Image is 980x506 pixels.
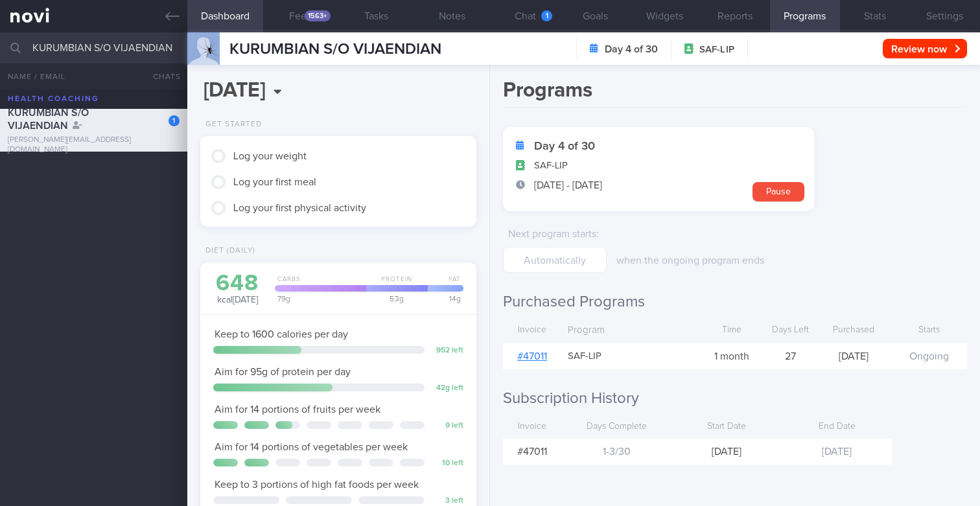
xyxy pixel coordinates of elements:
h2: Subscription History [503,389,967,408]
span: KURUMBIAN S/O VIJAENDIAN [229,41,441,57]
div: 3 left [431,496,463,506]
div: 952 left [431,346,463,356]
div: Carbs [271,275,366,292]
div: Time [699,318,764,343]
span: Aim for 14 portions of vegetables per week [215,442,408,452]
div: Invoice [503,318,561,343]
button: Review now [883,39,967,58]
label: Next program starts : [508,227,601,240]
h2: Purchased Programs [503,292,967,312]
div: 1-3 / 30 [561,439,671,465]
div: 79 g [271,295,366,303]
div: 42 g left [431,384,463,393]
div: 1 [541,10,552,21]
a: #47011 [517,351,547,362]
span: [DATE] - [DATE] [534,179,602,192]
strong: Day 4 of 30 [534,140,595,153]
span: [DATE] [712,446,741,457]
div: 648 [213,272,262,295]
span: SAF-LIP [699,43,734,56]
span: KURUMBIAN S/O VIJAENDIAN [8,108,89,131]
div: # 47011 [503,439,561,465]
input: Automatically [503,247,607,273]
h1: Programs [503,78,967,108]
div: 53 g [362,295,428,303]
div: 1 [169,115,180,126]
div: 9 left [431,421,463,431]
div: 10 left [431,459,463,468]
div: 27 [764,343,816,369]
div: Ongoing [891,343,966,369]
div: Protein [362,275,428,292]
button: Pause [752,182,804,201]
div: 14 g [424,295,463,303]
strong: Day 4 of 30 [605,43,658,56]
span: Keep to 1600 calories per day [215,329,348,339]
div: Purchased [816,318,891,343]
div: End Date [782,415,892,439]
button: Chats [135,63,187,89]
div: 1 month [699,343,764,369]
span: Keep to 3 portions of high fat foods per week [215,479,419,490]
div: [PERSON_NAME][EMAIL_ADDRESS][DOMAIN_NAME] [8,135,180,155]
div: Starts [891,318,966,343]
span: Aim for 95g of protein per day [215,367,351,377]
div: kcal [DATE] [213,272,262,306]
div: 1563+ [305,10,331,21]
div: Fat [424,275,463,292]
div: Invoice [503,415,561,439]
span: [DATE] [822,446,852,457]
div: Days Complete [561,415,671,439]
div: Program [561,318,699,343]
p: when the ongoing program ends [616,254,827,267]
div: [DATE] [816,343,891,369]
span: SAF-LIP [568,351,601,363]
div: Days Left [764,318,816,343]
div: Start Date [671,415,782,439]
div: Diet (Daily) [200,246,255,256]
span: Aim for 14 portions of fruits per week [215,404,380,415]
span: SAF-LIP [534,159,568,172]
div: Get Started [200,120,262,130]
